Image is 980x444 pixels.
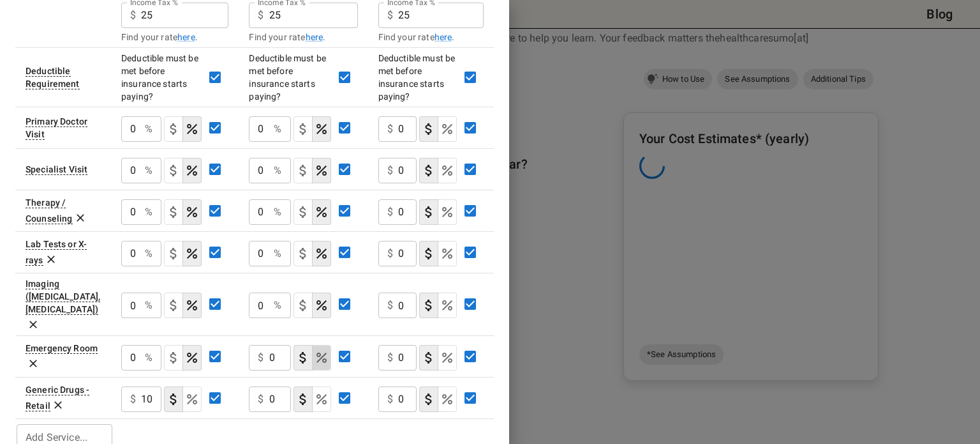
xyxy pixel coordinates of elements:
div: Sometimes called 'Specialist' or 'Specialist Office Visit'. This is a visit to a doctor with a sp... [26,164,87,175]
svg: Select if this service charges a copay (or copayment), a set dollar amount (e.g. $30) you pay to ... [295,246,311,261]
div: cost type [419,293,457,318]
button: copayment [293,158,313,183]
svg: Select if this service charges coinsurance, a percentage of the medical expense that you pay to y... [314,163,329,178]
svg: Select if this service charges a copay (or copayment), a set dollar amount (e.g. $30) you pay to ... [295,121,311,137]
div: cost type [164,293,202,318]
div: A behavioral health therapy session. [26,197,73,224]
svg: Select if this service charges coinsurance, a percentage of the medical expense that you pay to y... [184,204,200,220]
div: cost type [419,241,457,266]
svg: Select if this service charges coinsurance, a percentage of the medical expense that you pay to y... [440,163,455,178]
button: coinsurance [182,345,202,371]
button: coinsurance [312,199,331,225]
svg: Select if this service charges a copay (or copayment), a set dollar amount (e.g. $30) you pay to ... [421,246,436,261]
p: % [274,246,281,261]
svg: Select if this service charges a copay (or copayment), a set dollar amount (e.g. $30) you pay to ... [421,204,436,220]
svg: Select if this service charges coinsurance, a percentage of the medical expense that you pay to y... [314,392,329,407]
div: cost type [293,387,331,412]
div: Emergency Room [26,343,98,354]
p: $ [387,8,393,23]
div: Deductible must be met before insurance starts paying? [121,52,202,103]
p: % [274,163,281,178]
div: Deductible must be met before insurance starts paying? [378,52,457,103]
button: copayment [419,116,438,142]
svg: Select if this service charges coinsurance, a percentage of the medical expense that you pay to y... [184,163,200,178]
a: here [434,31,452,43]
svg: Select if this service charges a copay (or copayment), a set dollar amount (e.g. $30) you pay to ... [421,298,436,313]
button: copayment [164,387,183,412]
button: coinsurance [312,241,331,266]
div: cost type [419,345,457,371]
svg: Select if this service charges coinsurance, a percentage of the medical expense that you pay to y... [440,350,455,365]
svg: Select if this service charges a copay (or copayment), a set dollar amount (e.g. $30) you pay to ... [295,204,311,220]
p: % [145,163,152,178]
div: cost type [164,199,202,225]
button: copayment [164,345,183,371]
button: copayment [419,158,438,183]
button: copayment [164,199,183,225]
button: coinsurance [182,293,202,318]
svg: Select if this service charges a copay (or copayment), a set dollar amount (e.g. $30) you pay to ... [166,392,181,407]
svg: Select if this service charges coinsurance, a percentage of the medical expense that you pay to y... [440,121,455,137]
button: copayment [419,293,438,318]
p: $ [258,392,264,407]
button: coinsurance [438,345,457,371]
p: % [145,246,152,261]
div: cost type [164,158,202,183]
p: % [145,298,152,313]
button: copayment [419,387,438,412]
p: % [145,350,152,365]
button: coinsurance [182,241,202,266]
button: copayment [164,293,183,318]
div: 30 day supply of generic drugs picked up from store. Over 80% of drug purchases are for generic d... [26,385,89,411]
svg: Select if this service charges a copay (or copayment), a set dollar amount (e.g. $30) you pay to ... [166,163,181,178]
svg: Select if this service charges coinsurance, a percentage of the medical expense that you pay to y... [440,204,455,220]
button: coinsurance [312,387,331,412]
button: copayment [419,199,438,225]
button: copayment [419,241,438,266]
div: Find your rate . [378,31,484,43]
div: cost type [419,387,457,412]
button: copayment [293,387,313,412]
p: $ [130,392,136,407]
button: coinsurance [182,387,202,412]
svg: Select if this service charges coinsurance, a percentage of the medical expense that you pay to y... [184,298,200,313]
p: $ [387,121,393,137]
p: $ [130,8,136,23]
button: copayment [164,116,183,142]
p: % [145,121,152,137]
button: coinsurance [312,293,331,318]
div: Find your rate . [121,31,228,43]
button: coinsurance [312,158,331,183]
svg: Select if this service charges a copay (or copayment), a set dollar amount (e.g. $30) you pay to ... [166,204,181,220]
div: Deductible must be met before insurance starts paying? [249,52,330,103]
svg: Select if this service charges coinsurance, a percentage of the medical expense that you pay to y... [314,121,329,137]
button: coinsurance [182,116,202,142]
svg: Select if this service charges a copay (or copayment), a set dollar amount (e.g. $30) you pay to ... [166,298,181,313]
p: $ [387,392,393,407]
button: copayment [293,199,313,225]
a: here [306,31,323,43]
button: coinsurance [312,116,331,142]
button: coinsurance [182,199,202,225]
div: cost type [164,387,202,412]
p: $ [387,204,393,220]
button: copayment [293,241,313,266]
svg: Select if this service charges a copay (or copayment), a set dollar amount (e.g. $30) you pay to ... [166,121,181,137]
svg: Select if this service charges coinsurance, a percentage of the medical expense that you pay to y... [184,121,200,137]
svg: Select if this service charges a copay (or copayment), a set dollar amount (e.g. $30) you pay to ... [166,350,181,365]
div: cost type [293,199,331,225]
button: coinsurance [438,116,457,142]
div: cost type [419,158,457,183]
div: This option will be 'Yes' for most plans. If your plan details say something to the effect of 'de... [26,66,80,89]
div: Imaging (MRI, PET, CT) [26,279,100,315]
svg: Select if this service charges a copay (or copayment), a set dollar amount (e.g. $30) you pay to ... [421,121,436,137]
button: coinsurance [438,199,457,225]
button: coinsurance [182,158,202,183]
svg: Select if this service charges coinsurance, a percentage of the medical expense that you pay to y... [184,350,200,365]
svg: Select if this service charges coinsurance, a percentage of the medical expense that you pay to y... [314,350,329,365]
svg: Select if this service charges a copay (or copayment), a set dollar amount (e.g. $30) you pay to ... [295,392,311,407]
div: Find your rate . [249,31,357,43]
svg: Select if this service charges coinsurance, a percentage of the medical expense that you pay to y... [440,392,455,407]
svg: Select if this service charges coinsurance, a percentage of the medical expense that you pay to y... [440,298,455,313]
div: cost type [293,293,331,318]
